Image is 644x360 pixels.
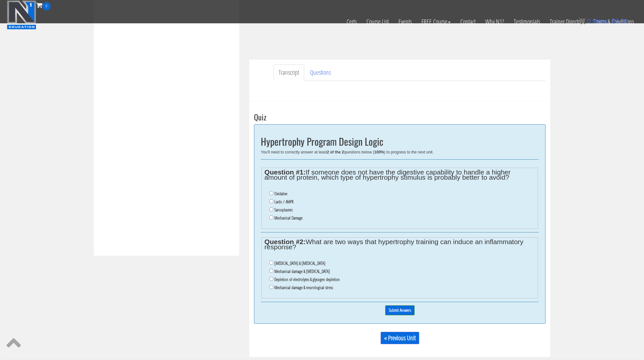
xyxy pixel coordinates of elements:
label: Mechanical Damage [274,215,303,220]
b: 100% [374,150,384,154]
span: 0 [587,17,591,25]
label: Depletion of electrolytes & glycogen depletion [274,277,340,282]
a: Terms & Conditions [589,10,639,33]
a: Testimonials [509,10,545,33]
label: Lactic / AMPK [274,199,293,204]
a: Contact [455,10,480,33]
span: $ [612,17,615,25]
img: icon11.png [579,18,585,24]
a: Why N1? [480,10,509,33]
div: You'll need to correctly answer at least questions below ( ) to progress to the next unit. [261,150,539,154]
a: « Previous Unit [381,332,419,344]
a: Transcript [273,64,304,81]
legend: What are two ways that hypertrophy training can induce an inflammatory response? [264,239,535,250]
input: Submit Answers [385,305,415,315]
b: 2 of the 2 [327,150,344,154]
strong: Question #1: [264,168,305,176]
a: Course List [362,10,394,33]
legend: If someone does not have the digestive capability to handle a higher amount of protein, which typ... [264,170,535,180]
a: Questions [305,64,336,81]
span: 0 [42,2,51,10]
h3: Quiz [254,113,546,121]
h2: Hypertrophy Program Design Logic [261,136,539,147]
span: items: [592,17,610,25]
a: 0 items: $0.00 [579,17,628,25]
strong: Question #2: [264,238,305,245]
a: Events [394,10,417,33]
label: [MEDICAL_DATA] & [MEDICAL_DATA] [274,261,325,266]
img: n1-education [7,0,36,29]
label: Mechanical damage & neurological stress [274,285,333,290]
bdi: 0.00 [612,17,628,25]
label: Oxidative [274,191,287,196]
a: FREE Course [417,10,455,33]
a: 0 [36,1,51,9]
a: Certs [342,10,362,33]
label: Mechanical damage & [MEDICAL_DATA] [274,269,330,274]
a: Trainer Directory [545,10,589,33]
label: Sarcoplasmic [274,207,293,212]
